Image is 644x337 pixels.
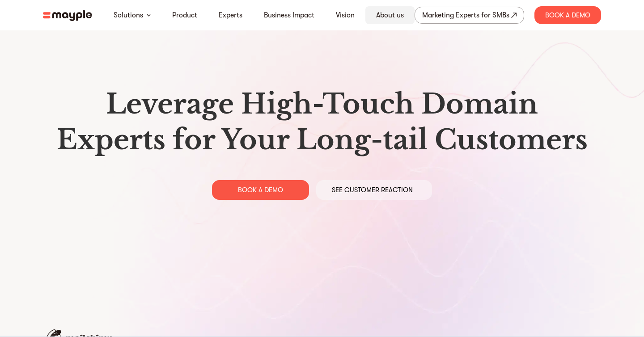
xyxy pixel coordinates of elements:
[376,10,404,21] a: About us
[212,180,309,200] a: BOOK A DEMO
[422,9,509,21] div: Marketing Experts for SMBs
[219,10,242,21] a: Experts
[316,180,432,200] a: See Customer Reaction
[172,10,197,21] a: Product
[43,10,92,21] img: mayple-logo
[415,7,524,24] a: Marketing Experts for SMBs
[238,185,283,194] p: BOOK A DEMO
[114,10,143,21] a: Solutions
[147,14,151,17] img: arrow-down
[328,185,409,194] p: See Customer Reaction
[534,6,601,24] div: Book A Demo
[336,10,355,21] a: Vision
[50,86,594,158] h1: Leverage High-Touch Domain Experts for Your Long-tail Customers
[264,10,314,21] a: Business Impact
